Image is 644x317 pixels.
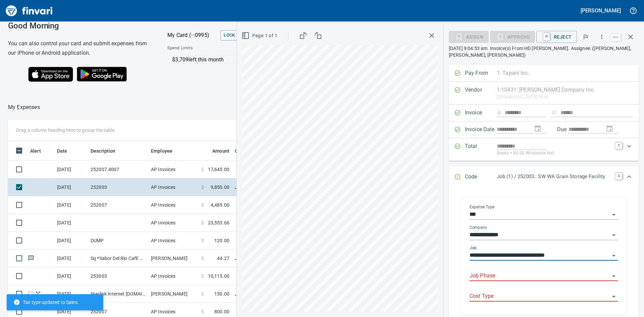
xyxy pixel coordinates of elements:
[57,147,67,155] span: Date
[449,45,639,58] p: [DATE] 9:04:53 am. Invoice(s) From HD [PERSON_NAME]. Assignee: ([PERSON_NAME], [PERSON_NAME], [PE...
[232,285,400,303] td: Job (1) / 252007.: PIA Taxiway A West Rehabilitation / 1003. .: General Requirements / 5: Other
[28,256,35,260] span: Has messages
[30,147,41,155] span: Alert
[204,147,229,155] span: Amount
[232,178,400,196] td: Job (1) / 252003.: SW WA Grain Storage Facility
[201,219,204,226] span: $
[91,147,116,155] span: Description
[609,210,619,219] button: Open
[201,202,204,208] span: $
[54,196,88,214] td: [DATE]
[28,67,73,82] img: Download on the App Store
[54,250,88,267] td: [DATE]
[543,33,550,40] a: R
[465,142,497,157] p: Total
[201,255,204,262] span: $
[91,147,124,155] span: Description
[201,184,204,191] span: $
[16,127,114,134] p: Drag a column heading here to group the table
[88,178,148,196] td: 252003
[594,30,609,44] button: More
[54,285,88,303] td: [DATE]
[449,166,639,188] div: Expand
[211,202,229,208] span: 4,485.00
[167,45,250,52] span: Spend Limits
[88,285,148,303] td: Starlink Internet [DOMAIN_NAME] CA - PDX- [PERSON_NAME]
[449,34,489,39] div: Assign
[470,205,494,209] label: Expense Type
[151,147,181,155] span: Employee
[54,232,88,250] td: [DATE]
[88,250,148,267] td: Sq *Sabor Del Rio CafE Portland OR
[243,32,277,40] span: Page 1 of 1
[8,103,40,111] nav: breadcrumb
[240,30,280,42] button: Page 1 of 1
[148,214,199,232] td: AP Invoices
[73,63,131,85] img: Get it on Google Play
[609,29,639,45] span: Close invoice
[220,30,251,41] button: Lock Card
[167,31,218,39] p: My Card (···0995)
[542,31,572,43] span: Reject
[148,232,199,250] td: AP Invoices
[54,214,88,232] td: [DATE]
[497,150,611,157] p: (basis + $0.00 Wholesale tax)
[232,250,400,267] td: Job (1) / 252007.: PIA Taxiway A West Rehabilitation / 14. . 100: Team Meetings / 5: Other
[497,173,611,180] p: Job (1) / 252003.: SW WA Grain Storage Facility
[88,161,148,178] td: 252007.4007
[208,273,229,279] span: 10,115.00
[201,273,204,279] span: $
[581,7,621,14] h5: [PERSON_NAME]
[8,103,40,111] p: My Expenses
[214,290,229,297] span: 150.00
[609,251,619,260] button: Open
[54,178,88,196] td: [DATE]
[615,173,622,179] a: C
[579,5,623,16] button: [PERSON_NAME]
[13,299,79,306] span: Tax type updated to Sales.
[57,147,76,155] span: Date
[470,225,487,229] label: Company
[201,166,204,173] span: $
[88,232,148,250] td: DUMP
[609,271,619,281] button: Open
[611,34,621,41] a: esc
[465,173,497,181] p: Code
[235,147,259,155] span: Coding
[609,292,619,301] button: Open
[8,39,151,58] h6: You can also control your card and submit expenses from our iPhone or Android application.
[148,250,199,267] td: [PERSON_NAME]
[35,292,42,296] span: Split transaction
[201,308,204,315] span: $
[211,184,229,191] span: 9,850.00
[201,290,204,297] span: $
[88,267,148,285] td: 253003
[148,285,199,303] td: [PERSON_NAME]
[201,237,204,244] span: $
[212,147,229,155] span: Amount
[536,31,577,43] button: RReject
[235,147,250,155] span: Coding
[208,219,229,226] span: 23,553.66
[224,32,248,39] span: Lock Card
[148,196,199,214] td: AP Invoices
[148,267,199,285] td: AP Invoices
[609,230,619,240] button: Open
[148,161,199,178] td: AP Invoices
[54,161,88,178] td: [DATE]
[214,237,229,244] span: 120.00
[490,34,535,39] div: Job Phase required
[578,30,593,44] button: Flag
[470,246,477,250] label: Job
[28,292,35,296] span: Online transaction
[148,178,199,196] td: AP Invoices
[4,3,54,19] img: Finvari
[208,166,229,173] span: 17,645.00
[449,138,639,161] div: Expand
[151,147,172,155] span: Employee
[30,147,50,155] span: Alert
[54,267,88,285] td: [DATE]
[615,142,622,149] a: T
[217,255,229,262] span: 44.27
